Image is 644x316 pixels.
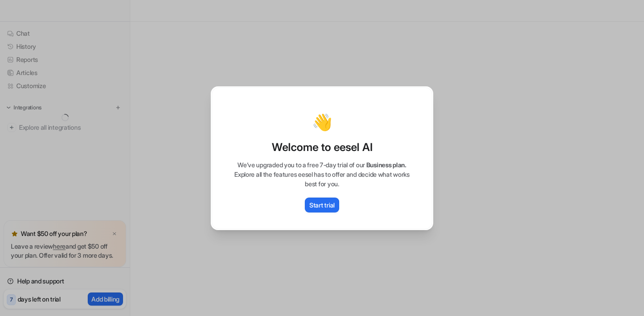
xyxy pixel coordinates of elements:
button: Start trial [305,198,339,212]
span: Business plan. [366,161,407,169]
p: Start trial [309,200,335,210]
p: Explore all the features eesel has to offer and decide what works best for you. [221,170,423,189]
p: We’ve upgraded you to a free 7-day trial of our [221,160,423,170]
p: 👋 [312,113,332,131]
p: Welcome to eesel AI [221,140,423,155]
